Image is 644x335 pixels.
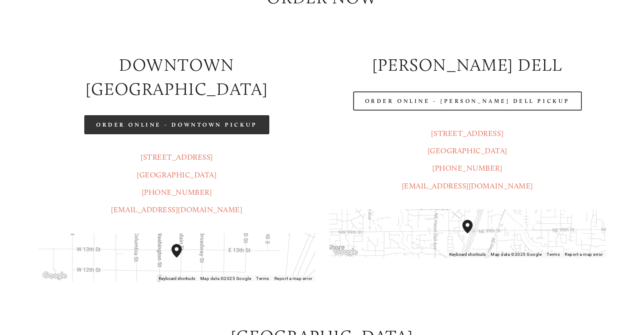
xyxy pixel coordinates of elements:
a: [PHONE_NUMBER] [142,188,212,197]
a: [PHONE_NUMBER] [432,163,503,173]
a: Open this area in Google Maps (opens a new window) [41,270,69,281]
a: [GEOGRAPHIC_DATA] [428,146,507,155]
a: Order Online - [PERSON_NAME] Dell Pickup [353,91,582,111]
div: Amaro's Table 816 Northeast 98th Circle Vancouver, WA, 98665, United States [462,220,483,247]
div: Amaro's Table 1220 Main Street vancouver, United States [171,244,192,271]
a: [STREET_ADDRESS] [431,129,503,138]
a: [EMAIL_ADDRESS][DOMAIN_NAME] [111,205,242,214]
img: Google [41,270,69,281]
a: Open this area in Google Maps (opens a new window) [332,246,359,257]
span: Map data ©2025 Google [491,252,542,257]
a: Order Online - Downtown pickup [84,115,269,134]
a: Report a map error [565,252,603,257]
a: Terms [547,252,560,257]
img: Google [332,246,359,257]
a: Terms [256,276,269,281]
h2: [PERSON_NAME] DELL [329,53,605,77]
a: [EMAIL_ADDRESS][DOMAIN_NAME] [402,181,533,191]
span: Map data ©2025 Google [200,276,251,281]
button: Keyboard shortcuts [159,276,195,282]
a: Report a map error [274,276,312,281]
h2: Downtown [GEOGRAPHIC_DATA] [39,53,315,101]
a: [GEOGRAPHIC_DATA] [137,170,216,180]
button: Keyboard shortcuts [449,252,486,257]
a: [STREET_ADDRESS] [141,152,213,162]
